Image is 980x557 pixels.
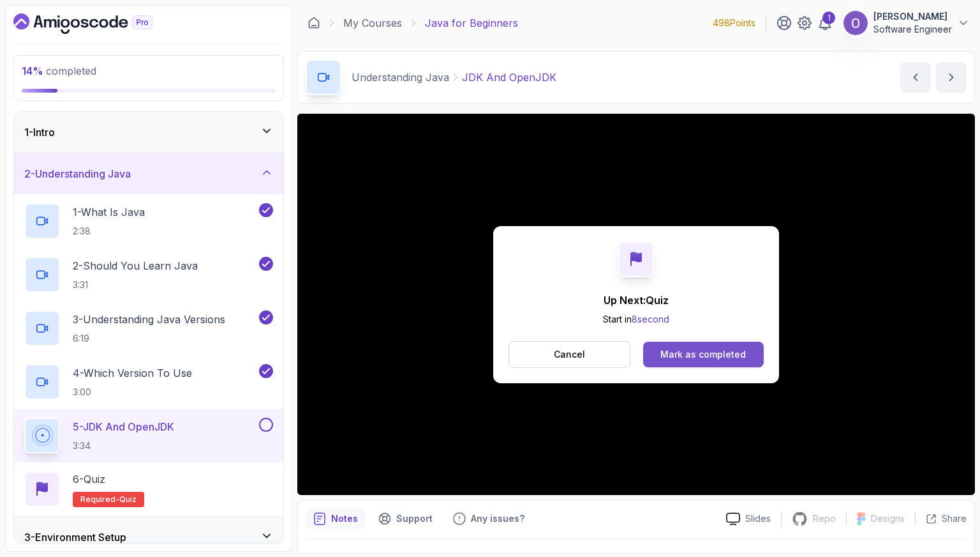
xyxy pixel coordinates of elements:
p: Any issues? [471,512,524,525]
button: 1-What Is Java2:38 [24,203,273,239]
h3: 1 - Intro [24,125,55,140]
span: quiz [119,494,137,505]
button: 5-JDK And OpenJDK3:34 [24,418,273,454]
a: Dashboard [308,17,320,29]
button: next content [936,62,967,93]
button: 4-Which Version To Use3:00 [24,364,273,400]
div: Mark as completed [660,348,746,361]
p: Understanding Java [352,70,449,85]
p: 498 Points [713,17,755,29]
img: user profile image [843,11,868,35]
p: Software Engineer [873,23,952,36]
p: 3 - Understanding Java Versions [73,312,225,327]
p: 3:31 [73,278,198,291]
button: 2-Understanding Java [14,153,283,194]
button: Support button [371,508,440,529]
span: completed [22,65,96,77]
p: Share [942,512,967,525]
h3: 2 - Understanding Java [24,166,131,181]
button: Cancel [509,341,630,368]
span: Required- [80,494,119,505]
p: Java for Beginners [425,15,518,31]
button: user profile image[PERSON_NAME]Software Engineer [843,10,970,36]
p: 6 - Quiz [73,471,105,487]
h3: 3 - Environment Setup [24,530,126,545]
button: Share [915,512,967,525]
button: 6-QuizRequired-quiz [24,471,273,507]
a: 1 [817,15,833,31]
a: Dashboard [13,13,182,34]
p: 5 - JDK And OpenJDK [73,419,174,434]
button: Mark as completed [643,342,764,367]
p: Designs [871,512,905,525]
span: 8 second [632,314,669,324]
span: 14 % [22,65,43,77]
p: 2:38 [73,225,145,238]
iframe: 5 - JDK and OpenJDK [297,114,975,495]
a: My Courses [343,15,402,31]
p: Support [396,512,433,525]
button: notes button [306,508,366,529]
button: previous content [900,62,931,93]
p: 4 - Which Version To Use [73,365,192,381]
div: 1 [822,11,835,24]
button: 1-Intro [14,112,283,153]
p: Cancel [554,348,585,361]
p: Notes [331,512,358,525]
p: Slides [745,512,771,525]
p: 3:00 [73,386,192,399]
p: 3:34 [73,439,174,452]
p: 2 - Should You Learn Java [73,258,198,273]
button: 3-Understanding Java Versions6:19 [24,310,273,346]
p: Repo [813,512,836,525]
p: 6:19 [73,332,225,345]
p: Up Next: Quiz [603,293,669,308]
button: 2-Should You Learn Java3:31 [24,257,273,293]
a: Slides [716,512,781,526]
p: JDK And OpenJDK [462,70,556,85]
p: 1 - What Is Java [73,204,145,220]
p: [PERSON_NAME] [873,10,952,23]
button: Feedback button [445,508,532,529]
p: Start in [603,313,669,326]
